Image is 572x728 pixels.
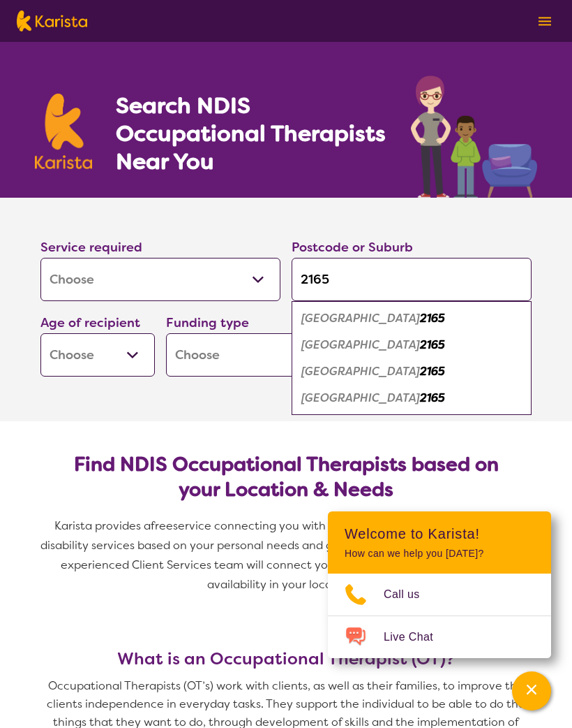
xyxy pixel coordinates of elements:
div: Fairfield East 2165 [299,332,525,358]
em: 2165 [420,337,445,352]
div: Fairfield Heights 2165 [299,358,525,385]
span: Call us [384,584,437,605]
label: Postcode or Suburb [292,239,413,256]
em: [GEOGRAPHIC_DATA] [301,311,420,326]
span: free [151,518,173,533]
em: 2165 [420,364,445,379]
img: Karista logo [35,94,92,169]
em: [GEOGRAPHIC_DATA] [301,337,420,352]
em: [GEOGRAPHIC_DATA] [301,364,420,379]
em: 2165 [420,311,445,326]
label: Funding type [166,314,249,331]
button: Channel Menu [512,671,551,711]
span: Live Chat [384,627,450,648]
img: occupational-therapy [411,75,537,198]
label: Service required [40,239,142,256]
h2: Welcome to Karista! [345,525,534,542]
img: menu [539,17,551,26]
span: service connecting you with Occupational Therapists and other disability services based on your p... [40,518,534,592]
div: Fairfield 2165 [299,305,525,332]
img: Karista logo [17,10,87,31]
label: Age of recipient [40,314,140,331]
em: [GEOGRAPHIC_DATA] [301,391,420,405]
span: Karista provides a [54,518,151,533]
h3: What is an Occupational Therapist (OT)? [35,649,537,669]
em: 2165 [420,391,445,405]
div: Fairfield West 2165 [299,385,525,412]
input: Type [292,258,532,301]
p: How can we help you [DATE]? [345,548,534,560]
h2: Find NDIS Occupational Therapists based on your Location & Needs [52,452,520,502]
ul: Choose channel [328,574,551,658]
div: Channel Menu [328,511,551,658]
h1: Search NDIS Occupational Therapists Near You [116,92,387,175]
